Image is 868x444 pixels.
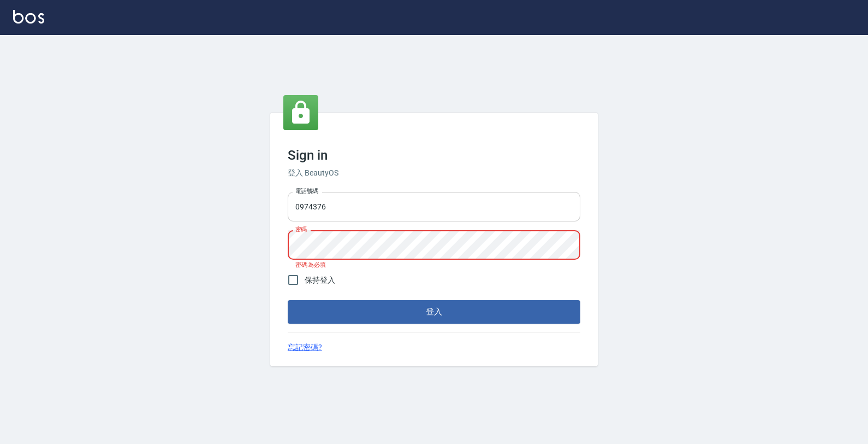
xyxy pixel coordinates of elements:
[288,167,580,179] h6: 登入 BeautyOS
[295,187,318,195] label: 電話號碼
[295,225,307,233] label: 密碼
[288,148,580,163] h3: Sign in
[288,342,322,353] a: 忘記密碼?
[288,300,580,323] button: 登入
[13,10,44,24] img: Logo
[305,274,335,286] span: 保持登入
[295,261,573,268] p: 密碼為必填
